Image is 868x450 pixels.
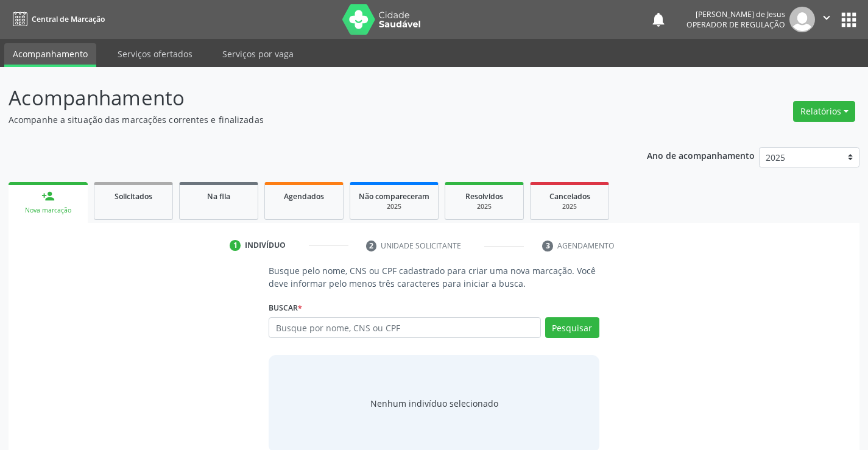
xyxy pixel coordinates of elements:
[359,191,429,202] span: Não compareceram
[9,83,604,113] p: Acompanhamento
[820,11,833,24] i: 
[269,298,302,317] label: Buscar
[647,147,755,163] p: Ano de acompanhamento
[284,191,324,202] span: Agendados
[454,202,515,211] div: 2025
[207,191,230,202] span: Na fila
[9,9,105,29] a: Central de Marcação
[230,240,241,251] div: 1
[115,191,152,202] span: Solicitados
[465,191,503,202] span: Resolvidos
[539,202,600,211] div: 2025
[17,206,79,215] div: Nova marcação
[109,43,201,65] a: Serviços ofertados
[359,202,429,211] div: 2025
[686,9,785,19] div: [PERSON_NAME] de Jesus
[838,9,859,30] button: apps
[549,191,590,202] span: Cancelados
[793,101,855,122] button: Relatórios
[245,240,286,251] div: Indivíduo
[32,14,105,24] span: Central de Marcação
[686,19,785,30] span: Operador de regulação
[214,43,302,65] a: Serviços por vaga
[9,113,604,126] p: Acompanhe a situação das marcações correntes e finalizadas
[4,43,96,67] a: Acompanhamento
[545,317,599,338] button: Pesquisar
[269,317,540,338] input: Busque por nome, CNS ou CPF
[815,7,838,32] button: 
[269,264,599,290] p: Busque pelo nome, CNS ou CPF cadastrado para criar uma nova marcação. Você deve informar pelo men...
[370,397,498,410] div: Nenhum indivíduo selecionado
[41,189,55,203] div: person_add
[650,11,667,28] button: notifications
[789,7,815,32] img: img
